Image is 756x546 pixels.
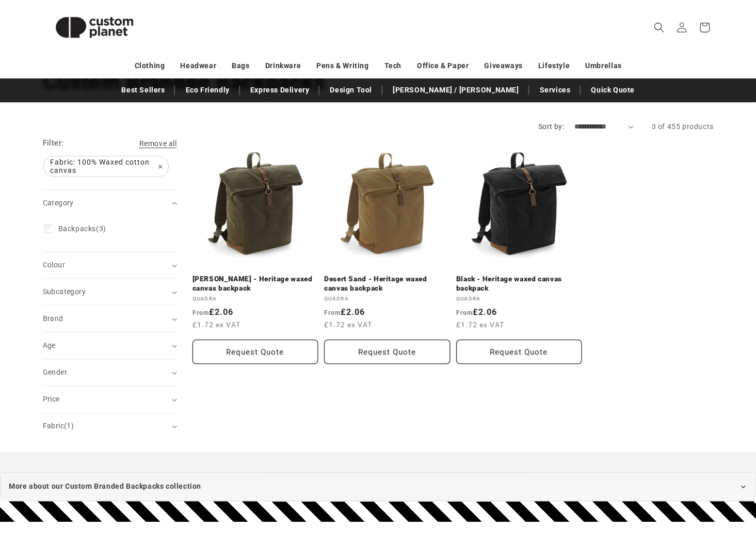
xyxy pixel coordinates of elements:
span: Age [43,341,56,349]
a: Tech [384,57,401,75]
a: [PERSON_NAME] - Heritage waxed canvas backpack [192,275,318,293]
summary: Colour (0 selected) [43,252,177,278]
span: Colour [43,261,65,269]
span: Subcategory [43,287,86,296]
a: Lifestyle [538,57,570,75]
label: Sort by: [538,122,564,131]
summary: Search [648,16,670,39]
span: (1) [64,422,74,430]
summary: Gender (0 selected) [43,359,177,386]
a: Quick Quote [586,81,640,99]
a: Express Delivery [245,81,315,99]
span: Gender [43,368,67,376]
a: Pens & Writing [316,57,368,75]
a: Black - Heritage waxed canvas backpack [456,275,582,293]
a: Drinkware [265,57,301,75]
a: Best Sellers [116,81,170,99]
a: [PERSON_NAME] / [PERSON_NAME] [388,81,524,99]
span: Fabric [43,422,74,430]
span: (3) [58,224,106,233]
span: Remove all [139,139,177,148]
a: Clothing [135,57,165,75]
summary: Fabric (1 selected) [43,413,177,439]
summary: Price [43,386,177,412]
summary: Subcategory (0 selected) [43,279,177,305]
button: Request Quote [456,340,582,364]
summary: Age (0 selected) [43,332,177,359]
iframe: Chat Widget [584,435,756,546]
span: Price [43,395,60,403]
a: Fabric: 100% Waxed cotton canvas [43,156,169,176]
a: Office & Paper [417,57,469,75]
a: Giveaways [484,57,522,75]
a: Bags [232,57,249,75]
summary: Category (0 selected) [43,190,177,216]
span: Category [43,199,74,207]
a: Desert Sand - Heritage waxed canvas backpack [324,275,450,293]
a: Remove all [139,137,177,150]
button: Request Quote [324,340,450,364]
span: 3 of 455 products [651,122,713,131]
span: Brand [43,314,63,323]
a: Headwear [180,57,216,75]
a: Umbrellas [585,57,621,75]
span: Fabric: 100% Waxed cotton canvas [44,156,168,176]
img: Custom Planet [43,4,146,51]
span: Backpacks [58,224,96,233]
h2: Filter: [43,137,64,149]
a: Design Tool [325,81,377,99]
button: Request Quote [192,340,318,364]
a: Services [534,81,575,99]
summary: Brand (0 selected) [43,306,177,332]
span: More about our Custom Branded Backpacks collection [9,480,201,493]
a: Eco Friendly [180,81,234,99]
